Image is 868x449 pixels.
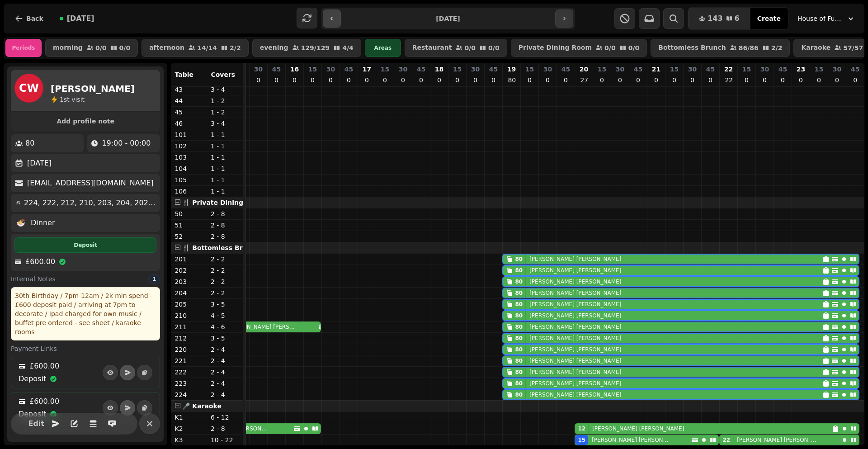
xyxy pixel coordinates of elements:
[515,301,523,308] div: 80
[175,379,203,388] p: 223
[272,65,281,74] p: 45
[27,158,52,169] p: [DATE]
[792,10,861,27] button: House of Fu Manchester
[529,346,621,353] p: [PERSON_NAME] [PERSON_NAME]
[616,76,623,85] p: 0
[142,39,249,57] button: afternoon14/142/2
[211,356,240,365] p: 2 - 4
[211,277,240,286] p: 2 - 2
[175,187,203,196] p: 106
[515,323,523,331] div: 80
[211,142,240,151] p: 1 - 1
[529,369,621,376] p: [PERSON_NAME] [PERSON_NAME]
[529,255,621,263] p: [PERSON_NAME] [PERSON_NAME]
[757,15,781,22] span: Create
[435,65,443,74] p: 18
[175,153,203,162] p: 103
[211,311,240,320] p: 4 - 5
[25,256,55,267] p: £600.00
[529,323,621,331] p: [PERSON_NAME] [PERSON_NAME]
[490,76,497,85] p: 0
[722,436,730,444] div: 22
[211,288,240,298] p: 2 - 2
[515,312,523,319] div: 80
[260,44,288,52] p: evening
[515,380,523,387] div: 80
[507,65,516,74] p: 19
[175,435,203,444] p: K3
[761,76,768,85] p: 0
[525,65,534,74] p: 15
[7,8,51,29] button: Back
[211,322,240,331] p: 4 - 6
[580,65,588,74] p: 20
[175,390,203,399] p: 224
[412,44,452,52] p: Restaurant
[273,76,280,85] p: 0
[22,118,149,124] span: Add profile note
[45,39,138,57] button: morning0/00/0
[175,175,203,184] p: 105
[19,409,46,420] p: Deposit
[472,76,479,85] p: 0
[670,76,678,85] p: 0
[628,45,640,51] p: 0 / 0
[25,138,34,149] p: 80
[308,65,317,74] p: 15
[182,244,259,251] span: 🍴 Bottomless Brunch
[815,76,822,85] p: 0
[708,15,722,22] span: 143
[707,76,714,85] p: 0
[31,217,55,228] p: Dinner
[290,65,299,74] p: 16
[211,266,240,275] p: 2 - 2
[175,345,203,354] p: 220
[489,65,498,74] p: 45
[750,8,788,29] button: Create
[175,334,203,343] p: 212
[529,391,621,398] p: [PERSON_NAME] [PERSON_NAME]
[102,138,151,149] p: 19:00 - 00:00
[604,45,616,51] p: 0 / 0
[211,345,240,354] p: 2 - 4
[529,278,621,285] p: [PERSON_NAME] [PERSON_NAME]
[19,83,39,94] span: CW
[211,96,240,105] p: 1 - 2
[508,76,515,85] p: 80
[14,237,156,253] div: Deposit
[529,357,621,364] p: [PERSON_NAME] [PERSON_NAME]
[515,289,523,297] div: 80
[399,65,407,74] p: 30
[31,420,42,427] span: Edit
[11,287,160,340] div: 30th Birthday / 7pm-12am / 2k min spend - £600 deposit paid / arriving at 7pm to decorate / Ipad ...
[175,356,203,365] p: 221
[843,45,863,51] p: 57 / 57
[211,153,240,162] p: 1 - 1
[471,65,480,74] p: 30
[211,368,240,377] p: 2 - 4
[60,95,85,104] p: visit
[342,45,354,51] p: 4 / 4
[833,76,840,85] p: 0
[529,380,621,387] p: [PERSON_NAME] [PERSON_NAME]
[417,65,425,74] p: 45
[53,44,83,52] p: morning
[515,255,523,263] div: 80
[175,300,203,309] p: 205
[182,402,222,410] span: 🎤 Karaoke
[724,65,733,74] p: 22
[737,436,817,444] p: [PERSON_NAME] [PERSON_NAME]
[182,199,265,206] span: 🍴 Private Dining Room
[561,65,570,74] p: 45
[175,71,193,78] span: Table
[175,288,203,298] p: 204
[197,45,217,51] p: 14 / 14
[16,217,25,228] p: 🍜
[365,39,401,57] div: Areas
[739,45,759,51] p: 86 / 86
[14,115,156,127] button: Add profile note
[851,65,859,74] p: 45
[706,65,715,74] p: 45
[363,65,371,74] p: 17
[175,119,203,128] p: 46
